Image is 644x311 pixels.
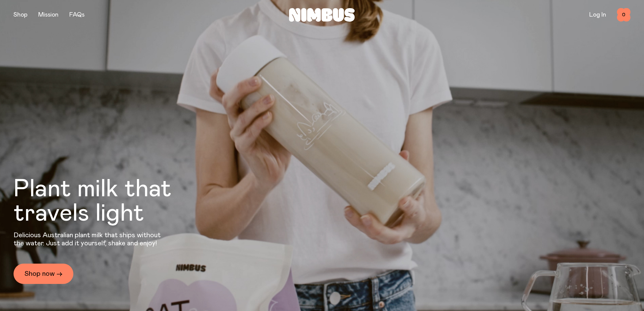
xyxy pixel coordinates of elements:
[38,12,58,18] a: Mission
[69,12,85,18] a: FAQs
[14,177,208,226] h1: Plant milk that travels light
[589,12,606,18] a: Log In
[14,231,165,247] p: Delicious Australian plant milk that ships without the water. Just add it yourself, shake and enjoy!
[14,264,73,284] a: Shop now →
[617,8,630,22] button: 0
